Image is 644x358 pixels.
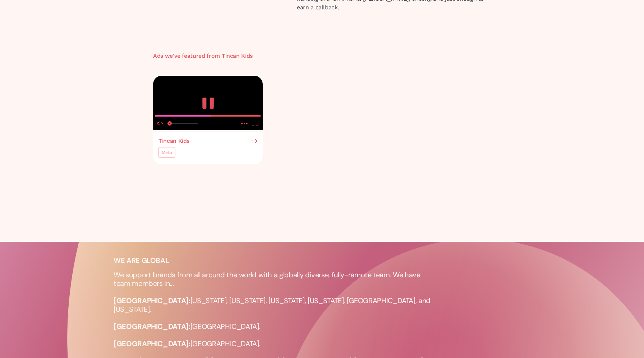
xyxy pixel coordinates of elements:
h3: Tincan Kids [222,53,253,59]
strong: [GEOGRAPHIC_DATA]: [114,296,190,305]
strong: [GEOGRAPHIC_DATA]: [114,339,190,348]
a: Tincan Kids [158,138,257,144]
p: WE ARE GLOBAL [114,256,264,265]
h3: Ads we've featured from [153,53,222,59]
strong: [GEOGRAPHIC_DATA]: [114,322,190,331]
a: Meta [158,147,175,158]
h3: Tincan Kids [158,138,189,144]
div: Meta [162,149,172,156]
